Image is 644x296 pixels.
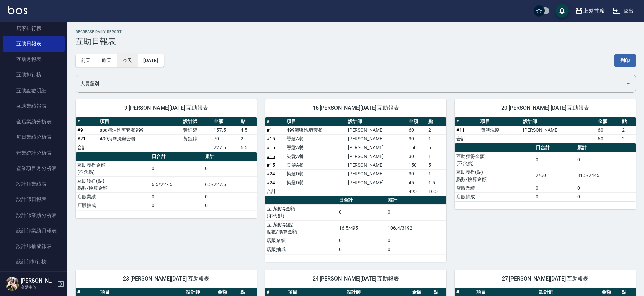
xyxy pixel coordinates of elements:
[337,220,386,236] td: 16.5/495
[79,78,623,90] input: 人員名稱
[285,161,346,169] td: 染髮A餐
[346,169,407,178] td: [PERSON_NAME]
[76,161,150,176] td: 互助獲得金額 (不含點)
[239,134,257,143] td: 2
[77,136,86,141] a: #21
[337,204,386,220] td: 0
[76,54,96,67] button: 前天
[455,168,534,184] td: 互助獲得(點) 點數/換算金額
[614,54,636,67] button: 列印
[212,126,239,134] td: 157.5
[407,143,427,152] td: 150
[76,117,257,152] table: a dense table
[98,126,181,134] td: spa精油洗剪套餐999
[3,176,65,192] a: 設計師業績表
[455,117,636,143] table: a dense table
[427,161,446,169] td: 5
[346,178,407,187] td: [PERSON_NAME]
[620,117,636,126] th: 點
[386,220,446,236] td: 106.4/3192
[427,117,446,126] th: 點
[76,143,98,152] td: 合計
[555,4,569,18] button: save
[534,184,576,192] td: 0
[84,275,249,282] span: 23 [PERSON_NAME][DATE] 互助報表
[455,134,479,143] td: 合計
[596,126,620,134] td: 60
[285,126,346,134] td: 499海鹽洗剪套餐
[181,126,212,134] td: 黃鈺婷
[239,126,257,134] td: 4.5
[203,161,257,176] td: 0
[3,114,65,129] a: 全店業績分析表
[150,161,204,176] td: 0
[576,168,636,184] td: 81.5/2445
[267,154,275,159] a: #15
[346,152,407,161] td: [PERSON_NAME]
[3,36,65,52] a: 互助日報表
[596,134,620,143] td: 60
[265,117,285,126] th: #
[576,192,636,201] td: 0
[427,126,446,134] td: 2
[576,184,636,192] td: 0
[407,161,427,169] td: 150
[463,275,628,282] span: 27 [PERSON_NAME][DATE] 互助報表
[521,126,596,134] td: [PERSON_NAME]
[576,152,636,168] td: 0
[455,143,636,201] table: a dense table
[407,169,427,178] td: 30
[76,30,636,34] h2: Decrease Daily Report
[265,236,337,245] td: 店販業績
[3,161,65,176] a: 營業項目月分析表
[203,201,257,210] td: 0
[84,105,249,111] span: 9 [PERSON_NAME][DATE] 互助報表
[239,143,257,152] td: 6.5
[273,105,438,111] span: 16 [PERSON_NAME][DATE] 互助報表
[76,192,150,201] td: 店販業績
[3,52,65,67] a: 互助月報表
[267,145,275,150] a: #15
[239,117,257,126] th: 點
[3,98,65,114] a: 互助業績報表
[138,54,164,67] button: [DATE]
[479,126,521,134] td: 海鹽洗髮
[150,201,204,210] td: 0
[337,236,386,245] td: 0
[407,152,427,161] td: 30
[427,178,446,187] td: 1.5
[346,143,407,152] td: [PERSON_NAME]
[596,117,620,126] th: 金額
[285,143,346,152] td: 燙髮A餐
[3,67,65,83] a: 互助排行榜
[3,207,65,223] a: 設計師業績分析表
[267,162,275,168] a: #15
[203,152,257,161] th: 累計
[337,196,386,205] th: 日合計
[407,134,427,143] td: 30
[285,134,346,143] td: 燙髮A餐
[76,176,150,192] td: 互助獲得(點) 點數/換算金額
[212,117,239,126] th: 金額
[455,117,479,126] th: #
[285,152,346,161] td: 染髮A餐
[610,5,636,17] button: 登出
[456,127,465,133] a: #11
[3,223,65,238] a: 設計師業績月報表
[427,152,446,161] td: 1
[76,152,257,210] table: a dense table
[76,201,150,210] td: 店販抽成
[265,196,446,254] table: a dense table
[3,83,65,98] a: 互助點數明細
[181,117,212,126] th: 設計師
[572,4,607,18] button: 上越首席
[346,126,407,134] td: [PERSON_NAME]
[407,187,427,196] td: 495
[77,127,83,133] a: #9
[21,284,55,290] p: 高階主管
[273,275,438,282] span: 24 [PERSON_NAME][DATE] 互助報表
[3,21,65,36] a: 店家排行榜
[150,176,204,192] td: 6.5/227.5
[463,105,628,111] span: 20 [PERSON_NAME] [DATE] 互助報表
[386,236,446,245] td: 0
